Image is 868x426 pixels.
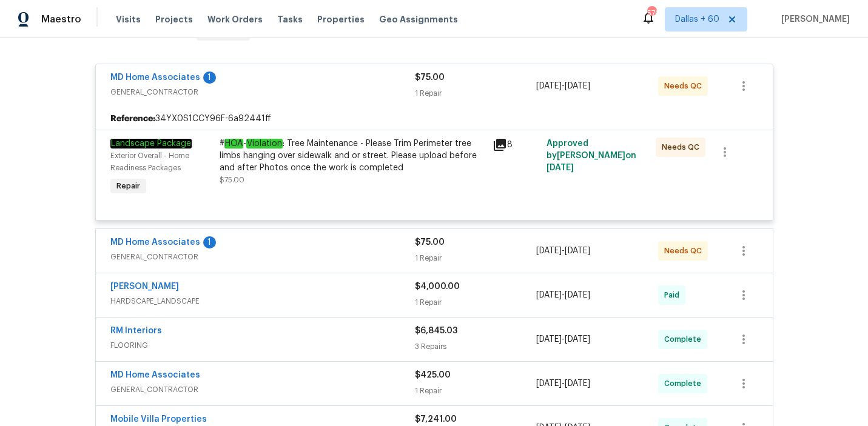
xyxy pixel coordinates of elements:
[536,289,590,301] span: -
[536,333,590,345] span: -
[110,371,200,379] a: MD Home Associates
[547,139,636,172] span: Approved by [PERSON_NAME] on
[415,73,445,82] span: $75.00
[110,251,415,263] span: GENERAL_CONTRACTOR
[664,80,707,92] span: Needs QC
[415,341,537,353] div: 3 Repairs
[547,164,574,172] span: [DATE]
[415,327,457,335] span: $6,845.03
[536,379,562,388] span: [DATE]
[536,378,590,390] span: -
[220,138,485,174] div: # - : Tree Maintenance - Please Trim Perimeter tree limbs hanging over sidewalk and or street. Pl...
[207,13,263,25] span: Work Orders
[415,371,451,379] span: $425.00
[110,327,162,335] a: RM Interiors
[110,113,155,125] b: Reference:
[110,152,189,171] span: Exterior Overall - Home Readiness Packages
[565,291,590,299] span: [DATE]
[536,247,562,255] span: [DATE]
[493,138,540,152] div: 8
[379,13,458,25] span: Geo Assignments
[110,139,192,148] em: Landscape Package
[415,282,460,291] span: $4,000.00
[110,86,415,98] span: GENERAL_CONTRACTOR
[220,176,244,184] span: $75.00
[110,339,415,351] span: FLOORING
[110,415,207,424] a: Mobile Villa Properties
[415,296,537,308] div: 1 Repair
[664,245,707,257] span: Needs QC
[565,247,590,255] span: [DATE]
[110,238,200,247] a: MD Home Associates
[664,378,706,390] span: Complete
[110,73,200,82] a: MD Home Associates
[203,72,216,84] div: 1
[110,384,415,396] span: GENERAL_CONTRACTOR
[664,289,684,301] span: Paid
[664,333,706,345] span: Complete
[662,141,704,153] span: Needs QC
[675,13,719,25] span: Dallas + 60
[565,82,590,90] span: [DATE]
[536,82,562,90] span: [DATE]
[41,13,81,25] span: Maestro
[415,87,537,99] div: 1 Repair
[277,15,303,24] span: Tasks
[96,108,773,130] div: 34YX0S1CCY96F-6a92441ff
[647,7,656,19] div: 570
[224,139,243,148] em: HOA
[415,252,537,264] div: 1 Repair
[536,80,590,92] span: -
[203,236,216,248] div: 1
[776,13,850,25] span: [PERSON_NAME]
[415,385,537,397] div: 1 Repair
[246,139,283,148] em: Violation
[536,291,562,299] span: [DATE]
[565,379,590,388] span: [DATE]
[110,295,415,307] span: HARDSCAPE_LANDSCAPE
[565,335,590,344] span: [DATE]
[536,245,590,257] span: -
[536,335,562,344] span: [DATE]
[415,238,445,247] span: $75.00
[317,13,365,25] span: Properties
[112,180,145,192] span: Repair
[110,282,179,291] a: [PERSON_NAME]
[415,415,457,424] span: $7,241.00
[116,13,141,25] span: Visits
[155,13,193,25] span: Projects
